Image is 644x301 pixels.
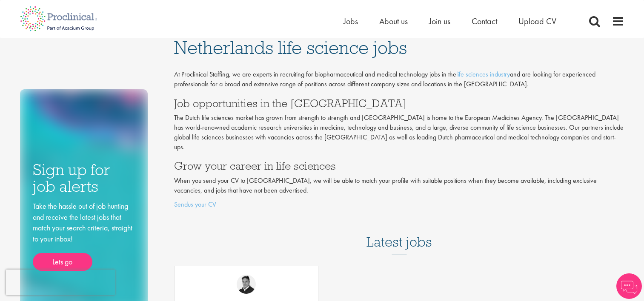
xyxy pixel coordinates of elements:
iframe: reCAPTCHA [6,270,115,295]
img: Chatbot [616,273,642,299]
a: Lets go [33,253,92,271]
a: Sendus your CV [174,200,216,209]
p: The Dutch life sciences market has grown from strength to strength and [GEOGRAPHIC_DATA] is home ... [174,113,624,152]
a: Contact [472,16,497,27]
h3: Latest jobs [366,213,432,255]
div: Take the hassle out of job hunting and receive the latest jobs that match your search criteria, s... [33,201,135,271]
h3: Grow your career in life sciences [174,160,624,171]
p: When you send your CV to [GEOGRAPHIC_DATA], we will be able to match your profile with suitable p... [174,176,624,196]
a: Jobs [343,16,358,27]
a: Join us [429,16,450,27]
img: Peter Duvall [237,275,256,294]
h3: Job opportunities in the [GEOGRAPHIC_DATA] [174,98,624,109]
a: About us [379,16,408,27]
p: At Proclinical Staffing, we are experts in recruiting for biopharmaceutical and medical technolog... [174,70,624,89]
span: Netherlands life science jobs [174,36,407,59]
a: Upload CV [518,16,556,27]
h3: Sign up for job alerts [33,162,135,194]
a: life sciences industry [456,70,510,79]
